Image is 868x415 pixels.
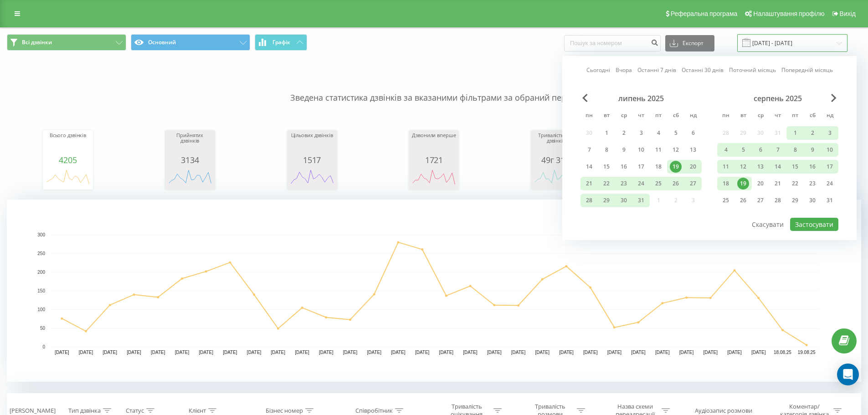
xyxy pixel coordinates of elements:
[266,407,303,415] div: Бізнес номер
[753,10,824,17] span: Налаштування профілю
[687,144,699,156] div: 13
[355,407,393,415] div: Співробітник
[671,10,738,17] span: Реферальна програма
[670,178,682,190] div: 26
[824,127,836,139] div: 3
[601,161,612,173] div: 15
[665,35,714,51] button: Експорт
[789,195,801,206] div: 29
[632,177,650,190] div: чт 24 лип 2025 р.
[583,178,595,190] div: 21
[411,133,457,155] div: Дзвонили вперше
[804,160,821,174] div: сб 16 серп 2025 р.
[806,178,818,190] div: 23
[37,288,45,293] text: 150
[559,350,574,355] text: [DATE]
[533,133,579,155] div: Тривалість усіх дзвінків
[806,109,819,123] abbr: субота
[717,177,734,190] div: пн 18 серп 2025 р.
[607,350,622,355] text: [DATE]
[68,407,101,415] div: Тип дзвінка
[7,200,861,382] div: A chart.
[319,350,334,355] text: [DATE]
[583,161,595,173] div: 14
[840,10,856,17] span: Вихід
[601,127,612,139] div: 1
[10,407,56,415] div: [PERSON_NAME]
[751,350,766,355] text: [DATE]
[652,161,664,173] div: 18
[55,350,69,355] text: [DATE]
[752,143,769,157] div: ср 6 серп 2025 р.
[821,177,838,190] div: нд 24 серп 2025 р.
[670,144,682,156] div: 12
[37,232,45,237] text: 300
[806,195,818,206] div: 30
[601,195,612,206] div: 29
[798,350,816,355] text: 19.08.25
[255,34,307,51] button: Графік
[635,127,647,139] div: 3
[580,94,702,103] div: липень 2025
[771,109,785,123] abbr: четвер
[167,155,213,164] div: 3134
[806,127,818,139] div: 2
[772,144,784,156] div: 7
[789,144,801,156] div: 8
[652,109,665,123] abbr: п’ятниця
[737,195,749,206] div: 26
[650,126,667,140] div: пт 4 лип 2025 р.
[727,350,742,355] text: [DATE]
[632,160,650,174] div: чт 17 лип 2025 р.
[272,39,290,46] span: Графік
[598,177,615,190] div: вт 22 лип 2025 р.
[580,160,598,174] div: пн 14 лип 2025 р.
[600,109,613,123] abbr: вівторок
[769,177,786,190] div: чт 21 серп 2025 р.
[786,126,804,140] div: пт 1 серп 2025 р.
[667,177,684,190] div: сб 26 лип 2025 р.
[769,143,786,157] div: чт 7 серп 2025 р.
[289,133,335,155] div: Цільових дзвінків
[7,74,861,104] p: Зведена статистика дзвінків за вказаними фільтрами за обраний період
[729,66,776,74] a: Поточний місяць
[667,126,684,140] div: сб 5 лип 2025 р.
[655,350,670,355] text: [DATE]
[717,143,734,157] div: пн 4 серп 2025 р.
[684,126,702,140] div: нд 6 лип 2025 р.
[615,177,632,190] div: ср 23 лип 2025 р.
[167,133,213,155] div: Прийнятих дзвінків
[126,407,144,415] div: Статус
[598,126,615,140] div: вт 1 лип 2025 р.
[720,144,732,156] div: 4
[533,164,579,192] svg: A chart.
[650,160,667,174] div: пт 18 лип 2025 р.
[824,178,836,190] div: 24
[684,160,702,174] div: нд 20 лип 2025 р.
[582,109,596,123] abbr: понеділок
[411,155,457,164] div: 1721
[720,161,732,173] div: 11
[669,109,683,123] abbr: субота
[615,143,632,157] div: ср 9 лип 2025 р.
[752,160,769,174] div: ср 13 серп 2025 р.
[598,160,615,174] div: вт 15 лип 2025 р.
[734,160,752,174] div: вт 12 серп 2025 р.
[789,178,801,190] div: 22
[40,326,46,331] text: 50
[824,161,836,173] div: 17
[652,127,664,139] div: 4
[463,350,478,355] text: [DATE]
[635,178,647,190] div: 24
[686,109,700,123] abbr: неділя
[582,94,588,102] span: Previous Month
[650,177,667,190] div: пт 25 лип 2025 р.
[79,350,93,355] text: [DATE]
[189,407,206,415] div: Клієнт
[103,350,118,355] text: [DATE]
[42,344,45,349] text: 0
[131,34,250,51] button: Основний
[821,194,838,207] div: нд 31 серп 2025 р.
[289,155,335,164] div: 1517
[618,127,630,139] div: 2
